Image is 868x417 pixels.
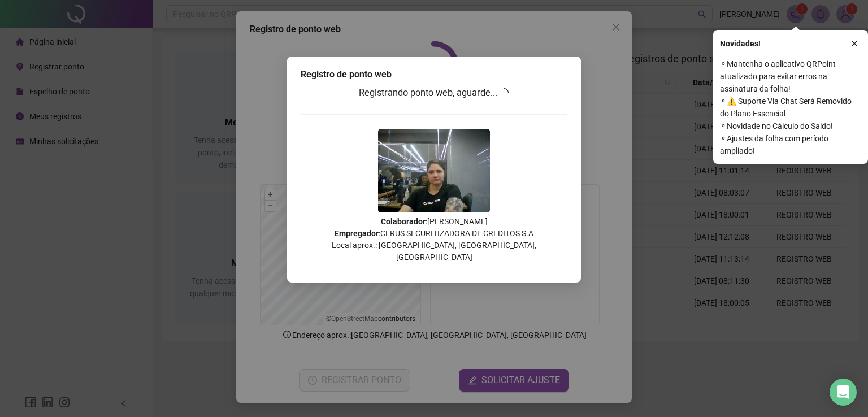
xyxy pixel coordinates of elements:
span: loading [500,88,510,98]
strong: Empregador [335,229,379,238]
span: close [850,40,858,47]
div: Open Intercom Messenger [830,379,857,406]
strong: Colaborador [381,217,426,226]
span: ⚬ Novidade no Cálculo do Saldo! [720,120,861,132]
span: Novidades ! [720,37,761,50]
div: Registro de ponto web [301,68,567,81]
p: : [PERSON_NAME] : CERUS SECURITIZADORA DE CREDITOS S.A Local aprox.: [GEOGRAPHIC_DATA], [GEOGRAPH... [301,216,567,263]
span: ⚬ Ajustes da folha com período ampliado! [720,132,861,157]
span: ⚬ Mantenha o aplicativo QRPoint atualizado para evitar erros na assinatura da folha! [720,58,861,95]
img: 9k= [378,129,490,212]
span: ⚬ ⚠️ Suporte Via Chat Será Removido do Plano Essencial [720,95,861,120]
h3: Registrando ponto web, aguarde... [301,86,567,101]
